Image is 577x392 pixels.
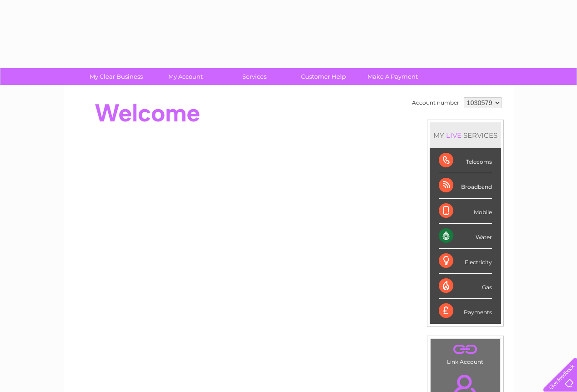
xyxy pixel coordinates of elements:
[439,148,492,173] div: Telecoms
[430,122,501,148] div: MY SERVICES
[433,342,498,357] a: .
[286,68,361,85] a: Customer Help
[439,173,492,198] div: Broadband
[439,199,492,224] div: Mobile
[148,68,223,85] a: My Account
[410,95,462,111] td: Account number
[79,68,154,85] a: My Clear Business
[439,224,492,249] div: Water
[217,68,292,85] a: Services
[430,339,501,367] td: Link Account
[439,274,492,299] div: Gas
[439,249,492,274] div: Electricity
[444,131,463,140] div: LIVE
[439,299,492,323] div: Payments
[355,68,430,85] a: Make A Payment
